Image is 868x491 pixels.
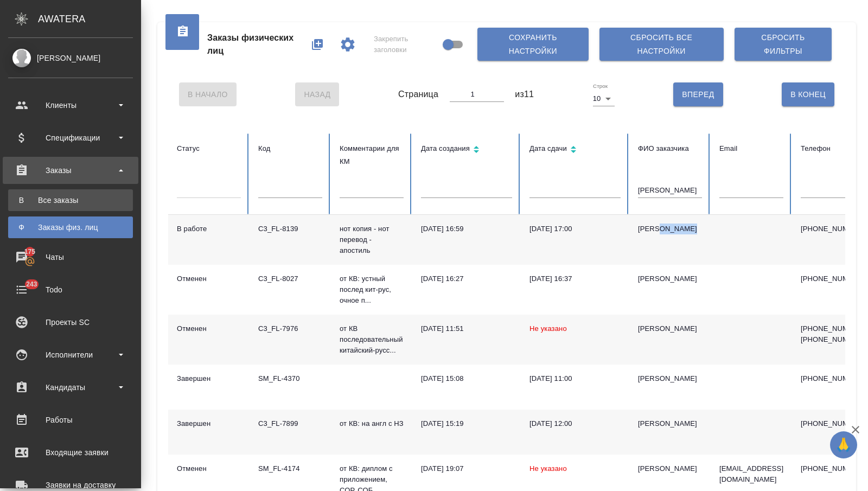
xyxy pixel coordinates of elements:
div: [PERSON_NAME] [638,224,702,234]
p: [PHONE_NUMBER] [801,273,865,284]
a: ВВсе заказы [8,189,133,211]
p: от КВ: на англ с НЗ [340,418,404,429]
div: Комментарии для КМ [340,142,404,168]
div: Спецификации [8,130,133,146]
div: [PERSON_NAME] [638,323,702,334]
div: SM_FL-4370 [258,373,322,384]
div: Телефон [801,142,865,155]
div: C3_FL-8139 [258,224,322,234]
p: [EMAIL_ADDRESS][DOMAIN_NAME] [719,463,783,485]
span: Не указано [529,464,567,473]
div: C3_FL-8027 [258,273,322,284]
span: Сбросить все настройки [608,31,715,58]
div: Сортировка [421,142,512,158]
div: C3_FL-7976 [258,323,322,334]
p: [PHONE_NUMBER] [801,463,865,474]
div: Завершен [177,373,241,384]
div: [DATE] 15:19 [421,418,512,429]
div: Кандидаты [8,379,133,396]
span: 243 [20,279,44,290]
button: Сбросить все настройки [599,28,724,61]
span: из 11 [515,88,534,101]
div: [DATE] 17:00 [529,224,621,234]
span: Сбросить фильтры [743,31,823,58]
div: Отменен [177,463,241,474]
div: [PERSON_NAME] [638,463,702,474]
div: Проекты SC [8,314,133,330]
div: [DATE] 16:59 [421,224,512,234]
button: Создать [304,31,330,58]
div: В работе [177,224,241,234]
div: 10 [593,91,615,106]
p: от КВ: устный послед кит-рус, очное п... [340,273,404,306]
div: Все заказы [14,195,127,206]
span: Не указано [529,324,567,333]
div: ФИО заказчика [638,142,702,155]
span: В Конец [790,88,826,101]
div: AWATERA [38,8,141,30]
div: [DATE] 16:37 [529,273,621,284]
button: Сбросить фильтры [735,28,832,61]
div: Завершен [177,418,241,429]
div: Отменен [177,323,241,334]
span: Заказы физических лиц [207,31,304,58]
div: Заказы [8,162,133,178]
span: 175 [18,246,42,257]
p: [PHONE_NUMBER] [801,418,865,429]
div: [PERSON_NAME] [638,373,702,384]
div: [DATE] 11:51 [421,323,512,334]
a: Работы [3,406,138,433]
div: [DATE] 19:07 [421,463,512,474]
label: Строк [593,84,608,89]
button: 🙏 [830,431,857,458]
div: Исполнители [8,347,133,363]
p: [PHONE_NUMBER] [801,373,865,384]
div: [DATE] 16:27 [421,273,512,284]
span: Страница [398,88,438,101]
div: Клиенты [8,97,133,113]
div: Код [258,142,322,155]
a: 175Чаты [3,244,138,271]
div: Заказы физ. лиц [14,222,127,233]
a: Входящие заявки [3,439,138,466]
div: Сортировка [529,142,621,158]
a: 243Todo [3,276,138,303]
div: [DATE] 12:00 [529,418,621,429]
a: Проекты SC [3,309,138,336]
div: [PERSON_NAME] [638,418,702,429]
span: Вперед [682,88,714,101]
p: [PHONE_NUMBER], [PHONE_NUMBER] [801,323,865,345]
a: ФЗаказы физ. лиц [8,216,133,238]
p: от КВ последовательный китайский-русс... [340,323,404,356]
div: [PERSON_NAME] [8,52,133,64]
button: В Конец [782,82,834,106]
span: Сохранить настройки [486,31,580,58]
div: Отменен [177,273,241,284]
button: Вперед [673,82,723,106]
div: [PERSON_NAME] [638,273,702,284]
div: [DATE] 11:00 [529,373,621,384]
span: Закрепить заголовки [374,34,438,55]
span: 🙏 [834,433,853,456]
div: Входящие заявки [8,444,133,461]
div: Работы [8,412,133,428]
div: C3_FL-7899 [258,418,322,429]
div: Чаты [8,249,133,265]
div: Статус [177,142,241,155]
p: [PHONE_NUMBER] [801,224,865,234]
button: Сохранить настройки [477,28,589,61]
div: [DATE] 15:08 [421,373,512,384]
div: Todo [8,282,133,298]
div: SM_FL-4174 [258,463,322,474]
p: нот копия - нот перевод - апостиль [340,224,404,256]
div: Email [719,142,783,155]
